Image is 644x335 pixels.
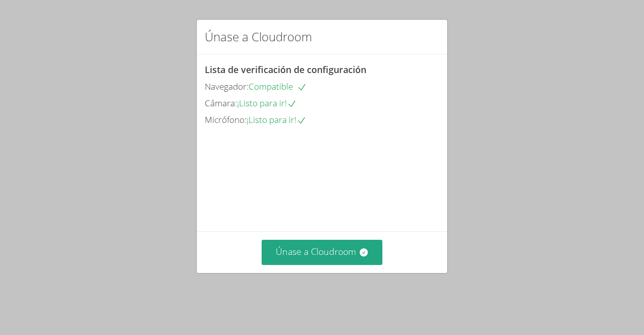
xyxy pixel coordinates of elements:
font: Compatible [249,81,293,92]
font: ¡Listo para ir! [247,114,296,125]
font: Cámara: [205,97,237,109]
font: Lista de verificación de configuración [205,63,366,76]
font: ¡Listo para ir! [237,97,287,109]
font: Navegador: [205,81,249,92]
button: Únase a Cloudroom [262,240,383,264]
font: Únase a Cloudroom [205,28,312,45]
font: Únase a Cloudroom [276,245,356,257]
font: Micrófono: [205,114,247,125]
